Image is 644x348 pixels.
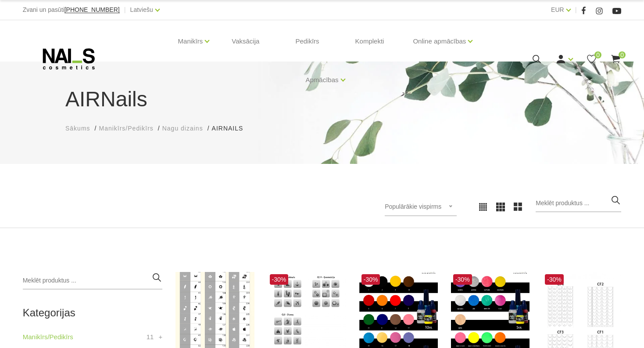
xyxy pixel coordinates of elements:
[212,124,252,133] li: AIRNails
[610,54,621,65] a: 0
[594,51,601,58] span: 0
[270,274,289,285] span: -30%
[385,203,441,210] span: Populārākie vispirms
[453,274,472,285] span: -30%
[413,24,466,59] a: Online apmācības
[159,332,163,342] a: +
[551,4,564,15] a: EUR
[361,274,380,285] span: -30%
[23,332,73,342] a: Manikīrs/Pedikīrs
[23,4,120,15] div: Zvani un pasūti
[586,54,597,65] a: 0
[64,7,120,13] a: [PHONE_NUMBER]
[124,4,126,15] span: |
[99,124,153,133] a: Manikīrs/Pedikīrs
[545,274,564,285] span: -30%
[225,20,266,62] a: Vaksācija
[65,125,90,132] span: Sākums
[575,4,577,15] span: |
[162,124,203,133] a: Nagu dizains
[65,124,90,133] a: Sākums
[305,62,338,98] a: Apmācības
[619,51,626,58] span: 0
[348,20,391,62] a: Komplekti
[130,4,153,15] a: Latviešu
[288,20,326,62] a: Pedikīrs
[23,307,163,319] h2: Kategorijas
[147,332,154,342] span: 11
[536,195,621,212] input: Meklēt produktus ...
[162,125,203,132] span: Nagu dizains
[23,272,163,290] input: Meklēt produktus ...
[178,24,203,59] a: Manikīrs
[99,125,153,132] span: Manikīrs/Pedikīrs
